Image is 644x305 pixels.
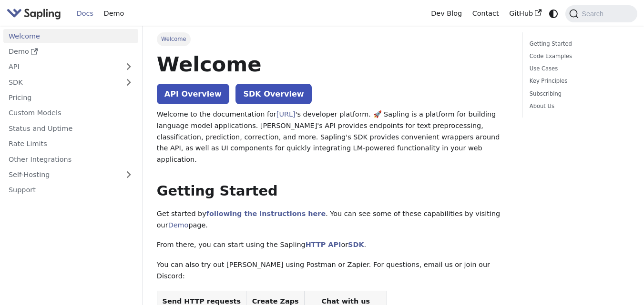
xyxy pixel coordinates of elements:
[206,210,326,217] a: following the instructions here
[3,168,138,182] a: Self-Hosting
[119,75,138,89] button: Expand sidebar category 'SDK'
[530,77,627,86] a: Key Principles
[467,6,504,21] a: Contact
[157,239,509,251] p: From there, you can start using the Sapling or .
[3,152,138,166] a: Other Integrations
[504,6,546,21] a: GitHub
[168,221,189,229] a: Demo
[530,39,627,49] a: Getting Started
[157,32,191,46] span: Welcome
[3,183,138,197] a: Support
[157,208,509,231] p: Get started by . You can see some of these capabilities by visiting our page.
[157,51,509,77] h1: Welcome
[276,110,296,118] a: [URL]
[7,7,61,20] img: Sapling.ai
[157,259,509,282] p: You can also try out [PERSON_NAME] using Postman or Zapier. For questions, email us or join our D...
[157,84,229,104] a: API Overview
[579,10,609,18] span: Search
[3,137,138,151] a: Rate Limits
[547,7,561,20] button: Switch between dark and light mode (currently system mode)
[306,241,341,248] a: HTTP API
[3,29,138,43] a: Welcome
[119,60,138,74] button: Expand sidebar category 'API'
[3,91,138,105] a: Pricing
[157,183,509,200] h2: Getting Started
[7,7,64,20] a: Sapling.aiSapling.ai
[565,5,637,22] button: Search (Command+K)
[3,60,119,74] a: API
[235,84,311,104] a: SDK Overview
[426,6,467,21] a: Dev Blog
[3,106,138,120] a: Custom Models
[530,89,627,98] a: Subscribing
[157,109,509,166] p: Welcome to the documentation for 's developer platform. 🚀 Sapling is a platform for building lang...
[72,6,99,21] a: Docs
[530,64,627,73] a: Use Cases
[530,52,627,61] a: Code Examples
[3,75,119,89] a: SDK
[3,121,138,135] a: Status and Uptime
[99,6,129,21] a: Demo
[530,102,627,111] a: About Us
[348,241,364,248] a: SDK
[157,32,509,46] nav: Breadcrumbs
[3,45,138,59] a: Demo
